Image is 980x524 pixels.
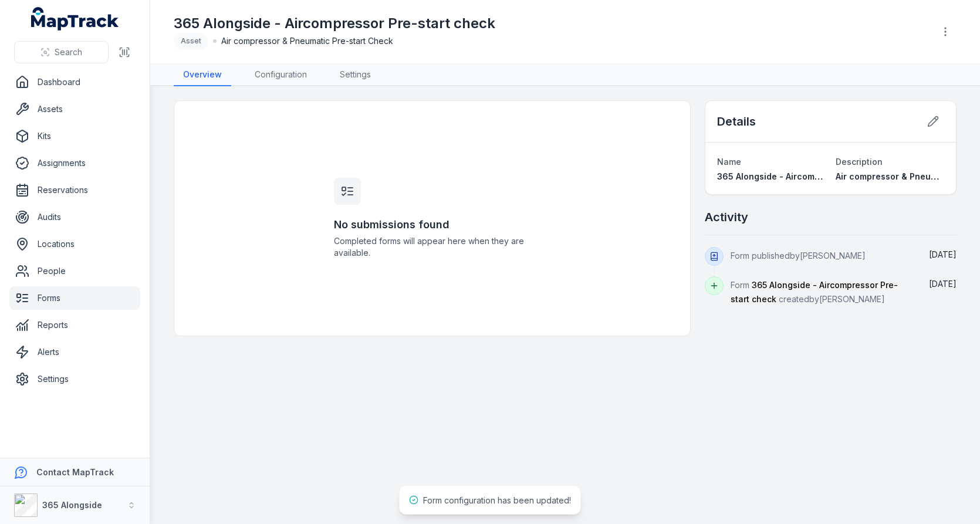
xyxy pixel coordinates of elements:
h2: Activity [705,209,748,225]
a: Kits [9,124,140,148]
strong: 365 Alongside [42,500,102,510]
a: Overview [174,64,231,86]
a: MapTrack [31,7,119,31]
span: Search [55,46,82,58]
time: 26/08/2025, 4:40:27 pm [929,279,957,289]
a: Locations [9,232,140,256]
a: Dashboard [9,70,140,94]
span: Form published by [PERSON_NAME] [731,251,866,261]
button: Search [14,41,109,63]
a: Assets [9,97,140,121]
time: 29/08/2025, 10:07:14 am [929,249,957,259]
a: Reservations [9,178,140,202]
a: Alerts [9,340,140,364]
a: People [9,259,140,283]
span: Form configuration has been updated! [423,495,571,505]
span: Form created by [PERSON_NAME] [731,280,898,304]
strong: Contact MapTrack [36,467,114,477]
span: 365 Alongside - Aircompressor Pre-start check [717,171,915,181]
span: [DATE] [929,249,957,259]
a: Audits [9,205,140,229]
a: Configuration [245,64,316,86]
span: Completed forms will appear here when they are available. [334,235,531,259]
span: Air compressor & Pneumatic Pre-start Check [221,35,393,47]
div: Asset [174,33,208,49]
span: Name [717,157,741,167]
span: [DATE] [929,279,957,289]
a: Reports [9,313,140,337]
a: Settings [9,367,140,391]
a: Forms [9,286,140,310]
span: 365 Alongside - Aircompressor Pre-start check [731,280,898,304]
h2: Details [717,113,756,130]
a: Assignments [9,151,140,175]
span: Description [836,157,883,167]
h1: 365 Alongside - Aircompressor Pre-start check [174,14,495,33]
a: Settings [330,64,380,86]
h3: No submissions found [334,217,531,233]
